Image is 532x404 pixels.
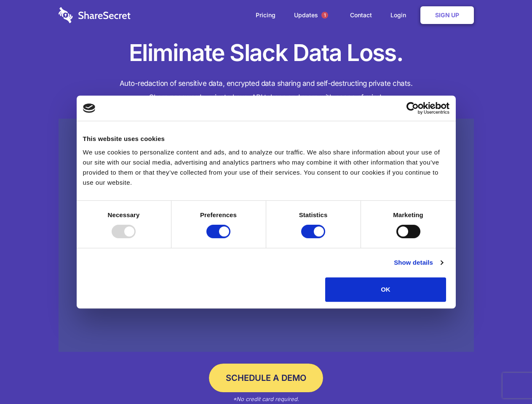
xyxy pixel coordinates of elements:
a: Show details [394,258,443,268]
a: Sign Up [420,6,474,24]
div: This website uses cookies [83,134,449,144]
img: logo [83,104,96,113]
button: OK [325,277,446,302]
a: Contact [342,2,380,28]
a: Schedule a Demo [209,364,323,392]
a: Wistia video thumbnail [59,119,474,352]
span: 1 [321,12,328,19]
em: *No credit card required. [233,396,299,402]
a: Usercentrics Cookiebot - opens in a new window [376,102,449,114]
h1: Eliminate Slack Data Loss. [59,38,474,68]
strong: Necessary [108,211,140,218]
strong: Statistics [299,211,328,218]
div: We use cookies to personalize content and ads, and to analyze our traffic. We also share informat... [83,147,449,188]
strong: Marketing [393,211,423,218]
img: logo-wordmark-white-trans-d4663122ce5f474addd5e946df7df03e33cb6a1c49d2221995e7729f52c070b2.svg [59,7,131,23]
h4: Auto-redaction of sensitive data, encrypted data sharing and self-destructing private chats. Shar... [59,77,474,104]
a: Pricing [247,2,284,28]
strong: Preferences [200,211,237,218]
a: Login [382,2,419,28]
